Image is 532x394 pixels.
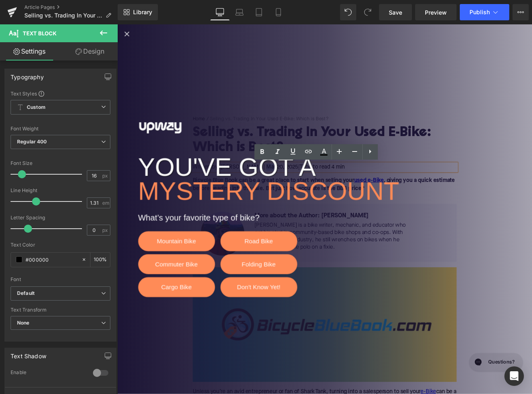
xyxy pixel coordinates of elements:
[102,173,109,178] span: px
[269,4,288,20] a: Mobile
[11,90,110,97] div: Text Styles
[24,4,118,11] a: Article Pages
[11,215,110,221] div: Letter Spacing
[11,69,44,80] div: Typography
[425,8,447,17] span: Preview
[24,12,102,19] span: Selling vs. Trading In Your Used E-Bike: Which is Best?
[60,42,119,61] a: Design
[11,126,110,132] div: Font Weight
[4,3,67,24] button: Open gorgias live chat
[11,348,46,359] div: Text Shadow
[11,188,110,193] div: Line Height
[460,4,509,20] button: Publish
[249,4,269,20] a: Tablet
[230,4,249,20] a: Laptop
[27,104,45,111] b: Custom
[26,255,78,264] input: Color
[11,369,85,378] div: Enable
[210,4,230,20] a: Desktop
[17,139,47,145] b: Regular 400
[11,307,110,313] div: Text Transform
[23,30,56,37] span: Text Block
[470,9,490,15] span: Publish
[11,160,110,166] div: Font Size
[513,4,529,20] button: More
[340,4,356,20] button: Undo
[118,4,158,20] a: New Library
[389,8,402,17] span: Save
[102,200,109,206] span: em
[26,9,58,17] h1: Questions?
[504,366,524,386] div: Open Intercom Messenger
[90,253,110,267] div: %
[133,9,152,16] span: Library
[360,4,376,20] button: Redo
[17,320,30,326] b: None
[17,290,34,297] i: Default
[102,227,109,233] span: px
[415,4,457,20] a: Preview
[11,242,110,248] div: Text Color
[11,277,110,282] div: Font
